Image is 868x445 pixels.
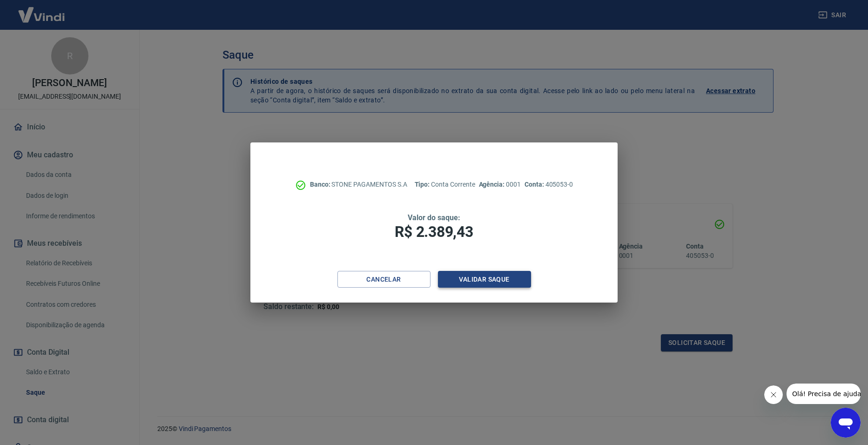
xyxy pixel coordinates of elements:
[525,181,545,188] span: Conta:
[415,180,475,189] p: Conta Corrente
[310,181,332,188] span: Banco:
[479,180,521,189] p: 0001
[525,180,573,189] p: 405053-0
[6,7,78,14] span: Olá! Precisa de ajuda?
[310,180,407,189] p: STONE PAGAMENTOS S.A
[408,213,460,222] span: Valor do saque:
[831,408,861,438] iframe: Botão para abrir a janela de mensagens
[438,271,531,288] button: Validar saque
[787,384,861,404] iframe: Mensagem da empresa
[415,181,431,188] span: Tipo:
[764,385,783,404] iframe: Fechar mensagem
[337,271,431,288] button: Cancelar
[395,223,473,241] span: R$ 2.389,43
[479,181,506,188] span: Agência:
